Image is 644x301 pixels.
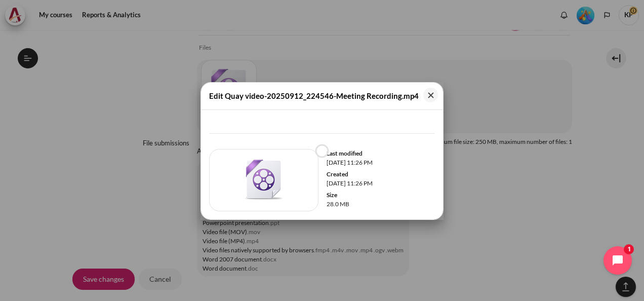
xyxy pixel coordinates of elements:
strong: Size [327,191,337,199]
h3: Edit Quay video-20250912_224546-Meeting Recording.mp4 [209,90,419,102]
strong: Created [327,170,348,178]
img: mpeg-80 [244,160,284,200]
span: [DATE] 11:26 PM [327,158,373,167]
button: Close [423,88,438,102]
strong: Last modified [327,149,363,157]
span: [DATE] 11:26 PM [327,179,373,188]
span: 28.0 MB [327,200,349,209]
